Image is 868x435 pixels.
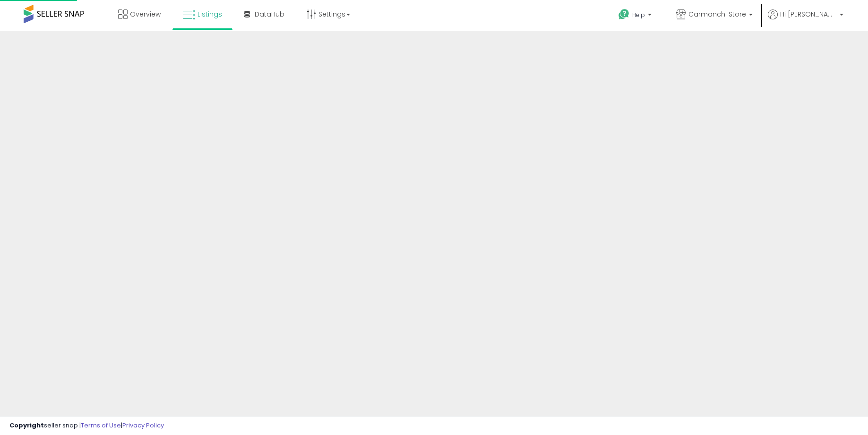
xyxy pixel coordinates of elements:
[780,9,837,19] span: Hi [PERSON_NAME]
[198,9,222,19] span: Listings
[632,11,645,19] span: Help
[611,1,661,31] a: Help
[9,421,44,430] strong: Copyright
[122,421,164,430] a: Privacy Policy
[130,9,161,19] span: Overview
[618,9,630,20] i: Get Help
[9,421,164,430] div: seller snap | |
[688,9,746,19] span: Carmanchi Store
[255,9,284,19] span: DataHub
[768,9,843,31] a: Hi [PERSON_NAME]
[81,421,121,430] a: Terms of Use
